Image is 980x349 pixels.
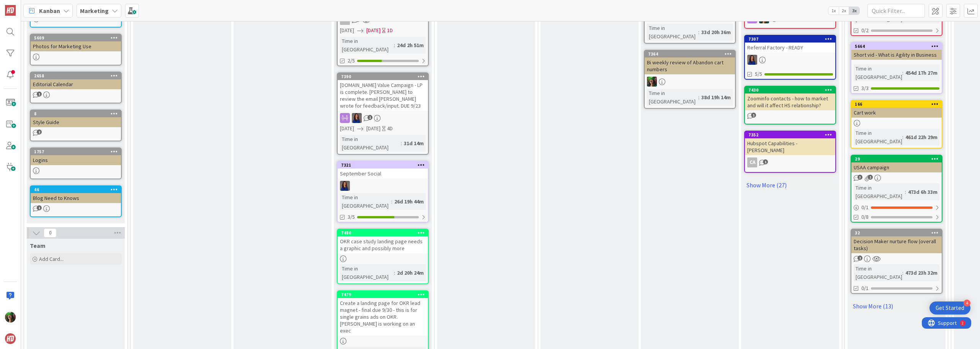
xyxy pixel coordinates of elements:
span: 0/8 [861,213,869,221]
span: Kanban [39,6,60,15]
div: Photos for Marketing Use [31,41,121,51]
div: CA [747,157,757,167]
div: 473d 6h 33m [906,188,939,196]
div: 1757 [31,148,121,155]
div: Open Get Started checklist, remaining modules: 4 [929,301,970,315]
div: 7352Hubspot Capabilities - [PERSON_NAME] [745,131,835,155]
img: SL [340,181,350,191]
div: Time in [GEOGRAPHIC_DATA] [340,264,394,281]
div: CA [745,157,835,167]
span: 2 [857,256,862,261]
a: 7390[DOMAIN_NAME] Value Campaign - LP is complete. [PERSON_NAME] to review the email [PERSON_NAME... [337,72,429,155]
div: SL [745,55,835,65]
div: 7321 [338,162,428,169]
span: 1 [763,159,768,164]
div: 24d 2h 51m [395,41,426,49]
div: Time in [GEOGRAPHIC_DATA] [854,64,902,81]
div: 32 [851,229,942,236]
div: Editorial Calendar [31,79,121,89]
a: 7364Bi weekly review of Abandon cart numbersSLTime in [GEOGRAPHIC_DATA]:38d 19h 14m [644,50,736,109]
div: Cart work [851,108,942,118]
div: 7307Referral Factory - READY [745,36,835,52]
div: 7307 [748,36,835,42]
div: 166 [851,101,942,108]
span: 5/5 [755,70,762,78]
div: Blog Need to Knows [31,193,121,203]
div: 5664 [851,43,942,50]
span: : [902,69,903,77]
div: 33d 20h 36m [699,28,733,36]
div: 7352 [748,132,835,138]
span: 1 [367,115,372,120]
div: 7390 [338,73,428,80]
span: 0/2 [861,26,869,34]
div: 166Cart work [851,101,942,118]
div: 7352 [745,131,835,138]
div: Time in [GEOGRAPHIC_DATA] [854,264,902,281]
div: 5664 [855,44,942,49]
div: [DOMAIN_NAME] Value Campaign - LP is complete. [PERSON_NAME] to review the email [PERSON_NAME] wr... [338,80,428,111]
div: 8 [31,110,121,117]
span: 1x [828,7,839,15]
div: 0/1 [851,203,942,212]
div: 7390 [341,74,428,79]
div: SL [338,181,428,191]
a: 8Style Guide [30,110,122,141]
span: 0 [44,228,57,238]
div: 7364 [648,51,735,57]
div: 29 [851,156,942,162]
div: Create a landing page for OKR lead magnet - final due 9/30 - this is for single grains ads on OKR... [338,298,428,336]
div: 5609 [31,34,121,41]
div: 46Blog Need to Knows [31,186,121,203]
span: 3x [849,7,859,15]
div: Get Started [936,304,964,312]
div: 1D [387,26,393,34]
a: 1757Logins [30,147,122,179]
a: 2658Editorial Calendar [30,72,122,103]
div: USAA campaign [851,162,942,172]
div: 7479 [338,291,428,298]
div: 473d 23h 32m [903,269,939,277]
div: 7321 [341,162,428,168]
div: 4D [387,125,393,133]
b: Marketing [80,7,109,15]
span: [DATE] [340,125,354,133]
div: Time in [GEOGRAPHIC_DATA] [340,37,394,54]
img: avatar [5,333,16,344]
div: 2658Editorial Calendar [31,72,121,89]
div: Time in [GEOGRAPHIC_DATA] [340,135,401,152]
a: 7352Hubspot Capabilities - [PERSON_NAME]CA [744,131,836,173]
div: Time in [GEOGRAPHIC_DATA] [854,184,905,200]
a: 29USAA campaignTime in [GEOGRAPHIC_DATA]:473d 6h 33m0/10/8 [851,155,942,223]
span: [DATE] [366,125,381,133]
div: 7430Zoominfo contacts - how to market and will it affect HS relationship? [745,87,835,110]
div: 7390[DOMAIN_NAME] Value Campaign - LP is complete. [PERSON_NAME] to review the email [PERSON_NAME... [338,73,428,111]
div: 46 [31,186,121,193]
div: 7364Bi weekly review of Abandon cart numbers [645,51,735,74]
div: 5609Photos for Marketing Use [31,34,121,51]
span: : [902,269,903,277]
img: SL [747,55,757,65]
img: Visit kanbanzone.com [5,5,16,16]
span: : [394,269,395,277]
div: 26d 19h 44m [392,197,426,206]
img: SL [647,77,657,87]
div: 7307 [745,36,835,43]
span: : [401,139,402,147]
div: 38d 19h 14m [699,93,733,102]
span: 1 [751,113,756,118]
span: : [698,93,699,102]
div: 31d 14m [402,139,426,147]
span: Add Card... [39,256,64,262]
div: 7321September Social [338,162,428,179]
div: 7480 [338,229,428,236]
a: 7430Zoominfo contacts - how to market and will it affect HS relationship? [744,86,836,125]
div: 166 [855,102,942,107]
div: 29USAA campaign [851,156,942,172]
div: 2658 [34,73,121,79]
a: 166Cart workTime in [GEOGRAPHIC_DATA]:461d 22h 29m [851,100,942,149]
a: 32Decision Maker nurture flow (overall tasks)Time in [GEOGRAPHIC_DATA]:473d 23h 32m0/1 [851,229,942,294]
div: 5609 [34,35,121,41]
span: 2/5 [348,57,355,65]
a: 46Blog Need to Knows [30,185,122,217]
